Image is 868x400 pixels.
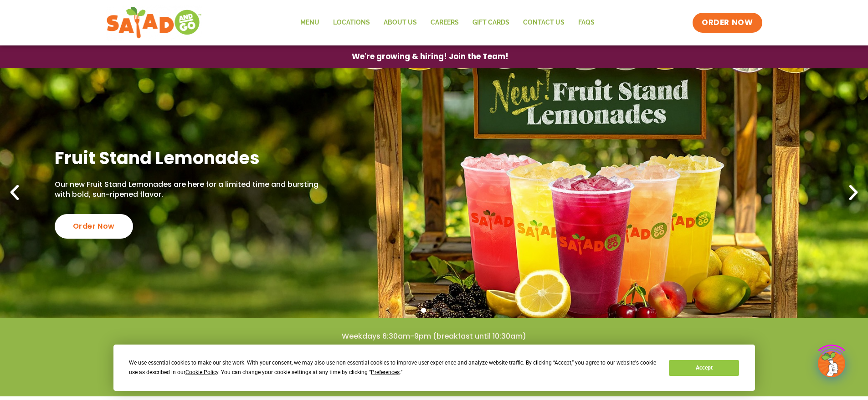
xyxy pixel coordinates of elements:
[371,369,400,375] span: Preferences
[106,5,202,41] img: new-SAG-logo-768×292
[352,53,508,60] span: We're growing & hiring! Join the Team!
[516,12,571,33] a: Contact Us
[424,12,466,33] a: Careers
[693,13,762,33] a: ORDER NOW
[843,183,863,203] div: Next slide
[55,180,323,200] p: Our new Fruit Stand Lemonades are here for a limited time and bursting with bold, sun-ripened fla...
[18,346,850,356] h4: Weekends 7am-9pm (breakfast until 11am)
[185,369,218,375] span: Cookie Policy
[293,12,326,33] a: Menu
[18,331,850,341] h4: Weekdays 6:30am-9pm (breakfast until 10:30am)
[421,308,426,313] span: Go to slide 1
[5,183,25,203] div: Previous slide
[55,147,323,169] h2: Fruit Stand Lemonades
[442,308,447,313] span: Go to slide 3
[113,345,755,391] div: Cookie Consent Prompt
[377,12,424,33] a: About Us
[466,12,516,33] a: GIFT CARDS
[702,17,753,28] span: ORDER NOW
[431,308,437,313] span: Go to slide 2
[669,360,739,376] button: Accept
[55,214,133,239] div: Order Now
[338,46,522,67] a: We're growing & hiring! Join the Team!
[326,12,377,33] a: Locations
[293,12,601,33] nav: Menu
[571,12,601,33] a: FAQs
[129,358,658,377] div: We use essential cookies to make our site work. With your consent, we may also use non-essential ...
